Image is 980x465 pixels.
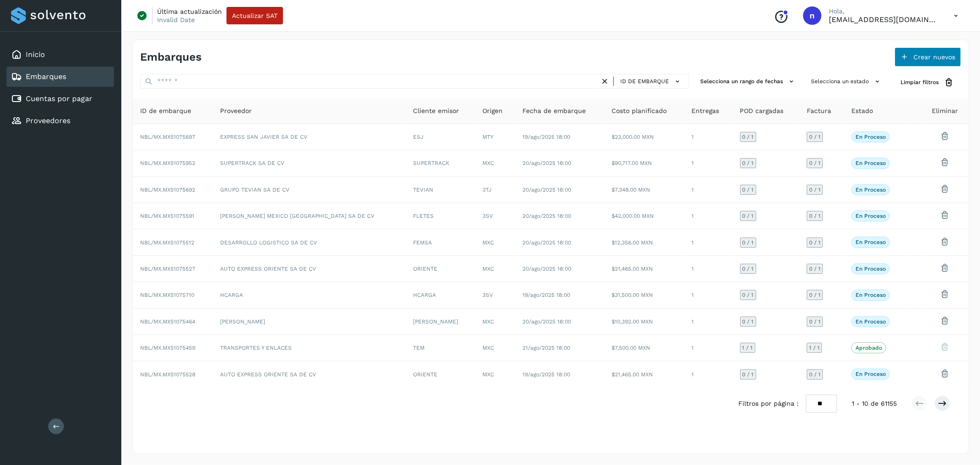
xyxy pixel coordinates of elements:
[522,160,571,166] span: 20/ago/2025 18:00
[855,345,882,351] p: Aprobado
[213,256,406,282] td: AUTO EXPRESS ORIENTE SA DE CV
[475,335,515,361] td: MXC
[406,309,476,335] td: [PERSON_NAME]
[697,74,800,89] button: Selecciona un rango de fechas
[157,7,222,16] p: Última actualización
[855,371,886,377] p: En proceso
[851,106,873,116] span: Estado
[26,116,70,125] a: Proveedores
[684,124,732,150] td: 1
[406,256,476,282] td: ORIENTE
[522,318,571,325] span: 20/ago/2025 18:00
[605,361,685,387] td: $21,465.00 MXN
[406,229,476,255] td: FEMSA
[232,12,278,19] span: Actualizar SAT
[809,292,821,298] span: 0 / 1
[406,150,476,176] td: SUPERTRACK
[475,361,515,387] td: MXC
[213,150,406,176] td: SUPERTRACK SA DE CV
[742,292,754,298] span: 0 / 1
[522,187,571,193] span: 20/ago/2025 18:00
[809,372,821,377] span: 0 / 1
[809,134,821,140] span: 0 / 1
[742,213,754,219] span: 0 / 1
[855,187,886,193] p: En proceso
[140,345,195,351] span: NBL/MX.MX51075459
[691,106,719,116] span: Entregas
[605,282,685,308] td: $31,500.00 MXN
[605,335,685,361] td: $7,500.00 MXN
[605,229,685,255] td: $12,356.00 MXN
[742,372,754,377] span: 0 / 1
[213,361,406,387] td: AUTO EXPRESS ORIENTE SA DE CV
[213,335,406,361] td: TRANSPORTES Y ENLACES
[213,282,406,308] td: HCARGA
[855,266,886,272] p: En proceso
[140,134,195,140] span: NBL/MX.MX51075697
[26,50,45,59] a: Inicio
[809,160,821,166] span: 0 / 1
[901,78,939,86] span: Limpiar filtros
[213,229,406,255] td: DESARROLLO LOGISTICO SA DE CV
[684,203,732,229] td: 1
[684,282,732,308] td: 1
[740,106,784,116] span: POD cargadas
[406,282,476,308] td: HCARGA
[605,309,685,335] td: $10,392.00 MXN
[605,177,685,203] td: $7,348.00 MXN
[893,74,961,91] button: Limpiar filtros
[809,213,821,219] span: 0 / 1
[522,345,570,351] span: 21/ago/2025 18:00
[482,106,503,116] span: Origen
[605,203,685,229] td: $42,000.00 MXN
[605,150,685,176] td: $90,717.00 MXN
[227,7,283,24] button: Actualizar SAT
[855,160,886,166] p: En proceso
[140,160,195,166] span: NBL/MX.MX51075952
[684,361,732,387] td: 1
[829,7,939,15] p: Hola,
[738,399,799,408] span: Filtros por página :
[6,45,114,65] div: Inicio
[684,229,732,255] td: 1
[522,134,570,140] span: 19/ago/2025 18:00
[220,106,252,116] span: Proveedor
[809,319,821,324] span: 0 / 1
[522,213,571,219] span: 20/ago/2025 18:00
[475,177,515,203] td: 3TJ
[406,203,476,229] td: FLETES
[742,187,754,193] span: 0 / 1
[684,335,732,361] td: 1
[213,124,406,150] td: EXPRESS SAN JAVIER SA DE CV
[406,361,476,387] td: ORIENTE
[684,150,732,176] td: 1
[414,106,459,116] span: Cliente emisor
[522,106,586,116] span: Fecha de embarque
[140,213,194,219] span: NBL/MX.MX51075591
[475,256,515,282] td: MXC
[807,74,886,89] button: Selecciona un estado
[807,106,831,116] span: Factura
[809,240,821,245] span: 0 / 1
[157,16,195,24] p: Invalid Date
[522,266,571,272] span: 20/ago/2025 18:00
[855,134,886,140] p: En proceso
[140,292,194,298] span: NBL/MX.MX51075710
[742,266,754,272] span: 0 / 1
[140,239,194,246] span: NBL/MX.MX51075512
[742,134,754,140] span: 0 / 1
[809,187,821,193] span: 0 / 1
[612,106,667,116] span: Costo planificado
[605,124,685,150] td: $23,000.00 MXN
[475,203,515,229] td: 3SV
[913,54,955,60] span: Crear nuevos
[932,106,958,116] span: Eliminar
[26,72,66,81] a: Embarques
[742,160,754,166] span: 0 / 1
[140,266,195,272] span: NBL/MX.MX51075527
[406,177,476,203] td: TEVIAN
[475,282,515,308] td: 3SV
[855,318,886,325] p: En proceso
[475,229,515,255] td: MXC
[140,371,195,378] span: NBL/MX.MX51075528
